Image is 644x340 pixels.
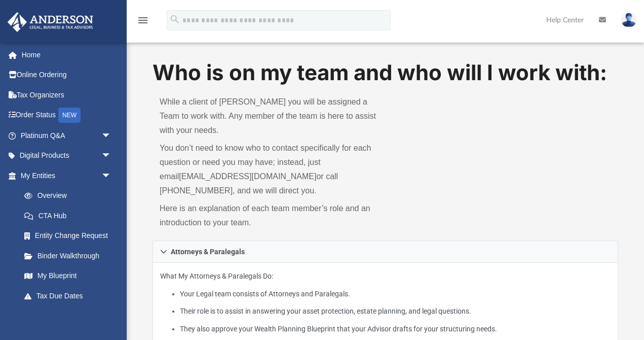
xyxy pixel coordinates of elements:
a: menu [137,19,149,26]
span: arrow_drop_down [101,125,122,146]
li: Their role is to assist in answering your asset protection, estate planning, and legal questions. [180,305,611,318]
a: Home [7,45,127,65]
a: CTA Hub [14,206,127,226]
a: My Anderson Teamarrow_drop_down [7,306,122,326]
span: arrow_drop_down [101,146,122,166]
li: They also approve your Wealth Planning Blueprint that your Advisor drafts for your structuring ne... [180,323,611,335]
p: You don’t need to know who to contact specifically for each question or need you may have; instea... [160,141,378,198]
a: Overview [14,186,127,206]
span: arrow_drop_down [101,165,122,186]
span: arrow_drop_down [101,306,122,327]
i: search [169,14,180,25]
a: Attorneys & Paralegals [153,241,618,263]
img: Anderson Advisors Platinum Portal [5,12,96,32]
a: Tax Organizers [7,85,127,105]
p: While a client of [PERSON_NAME] you will be assigned a Team to work with. Any member of the team ... [160,95,378,138]
img: User Pic [621,13,636,27]
div: NEW [58,108,81,123]
a: My Blueprint [14,266,122,286]
span: Attorneys & Paralegals [171,248,245,255]
a: Digital Productsarrow_drop_down [7,146,127,166]
a: Tax Due Dates [14,286,127,306]
a: [EMAIL_ADDRESS][DOMAIN_NAME] [179,172,316,181]
li: Your Legal team consists of Attorneys and Paralegals. [180,288,611,300]
a: Platinum Q&Aarrow_drop_down [7,125,127,146]
h1: Who is on my team and who will I work with: [153,58,618,88]
p: Here is an explanation of each team member’s role and an introduction to your team. [160,201,378,230]
a: Binder Walkthrough [14,246,127,266]
a: My Entitiesarrow_drop_down [7,165,127,186]
a: Entity Change Request [14,226,127,246]
i: menu [137,14,149,26]
a: Order StatusNEW [7,105,127,126]
a: Online Ordering [7,65,127,85]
